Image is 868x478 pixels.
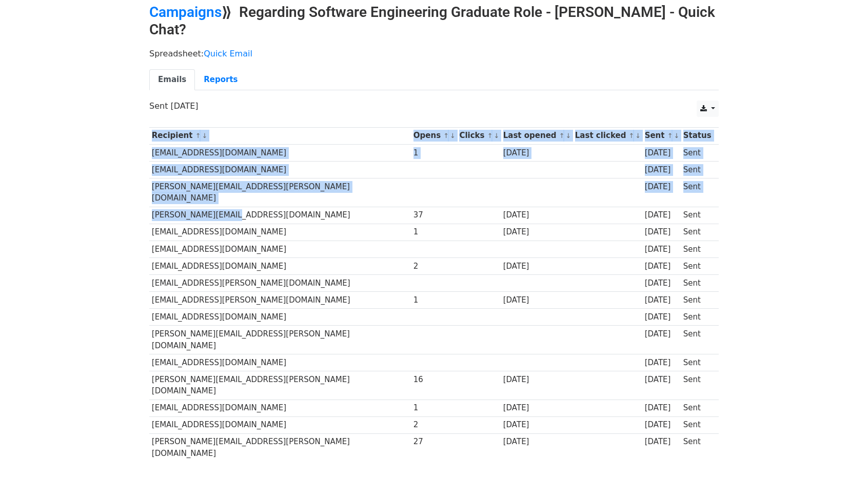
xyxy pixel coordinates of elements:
td: Sent [681,400,714,416]
div: [DATE] [645,209,679,221]
td: [EMAIL_ADDRESS][DOMAIN_NAME] [149,257,411,274]
h2: ⟫ Regarding Software Engineering Graduate Role - [PERSON_NAME] - Quick Chat? [149,4,719,38]
a: ↑ [667,132,673,140]
div: [DATE] [503,261,570,272]
a: ↓ [674,132,679,140]
a: ↓ [494,132,499,140]
div: 27 [413,436,455,448]
a: ↓ [202,132,207,140]
div: 16 [413,374,455,386]
td: [EMAIL_ADDRESS][DOMAIN_NAME] [149,161,411,178]
a: ↓ [635,132,641,140]
div: 2 [413,261,455,272]
td: Sent [681,416,714,433]
iframe: Chat Widget [817,429,868,478]
td: Sent [681,371,714,400]
td: Sent [681,207,714,224]
th: Clicks [457,127,501,144]
td: Sent [681,178,714,207]
div: [DATE] [645,436,679,448]
td: Sent [681,257,714,274]
div: 1 [413,226,455,238]
div: 37 [413,209,455,221]
a: Campaigns [149,4,222,21]
div: [DATE] [645,328,679,340]
div: [DATE] [503,147,570,159]
a: ↑ [629,132,635,140]
td: [EMAIL_ADDRESS][DOMAIN_NAME] [149,309,411,326]
td: Sent [681,326,714,354]
div: [DATE] [503,419,570,431]
div: [DATE] [645,402,679,414]
td: [PERSON_NAME][EMAIL_ADDRESS][PERSON_NAME][DOMAIN_NAME] [149,371,411,400]
td: Sent [681,292,714,309]
td: Sent [681,161,714,178]
div: [DATE] [645,164,679,176]
a: ↑ [195,132,201,140]
th: Opens [411,127,457,144]
th: Last opened [501,127,573,144]
div: [DATE] [503,374,570,386]
td: Sent [681,274,714,291]
p: Spreadsheet: [149,48,719,59]
div: [DATE] [645,311,679,323]
div: [DATE] [503,436,570,448]
th: Last clicked [573,127,642,144]
div: [DATE] [645,294,679,306]
div: [DATE] [645,277,679,289]
td: Sent [681,241,714,257]
th: Recipient [149,127,411,144]
a: ↑ [559,132,565,140]
div: [DATE] [645,147,679,159]
td: Sent [681,309,714,326]
a: ↑ [443,132,449,140]
td: Sent [681,433,714,462]
td: Sent [681,144,714,161]
div: [DATE] [645,357,679,369]
td: [EMAIL_ADDRESS][DOMAIN_NAME] [149,416,411,433]
td: [EMAIL_ADDRESS][DOMAIN_NAME] [149,144,411,161]
div: [DATE] [503,294,570,306]
div: 1 [413,402,455,414]
td: [EMAIL_ADDRESS][PERSON_NAME][DOMAIN_NAME] [149,274,411,291]
td: [EMAIL_ADDRESS][DOMAIN_NAME] [149,354,411,371]
div: [DATE] [645,261,679,272]
td: Sent [681,224,714,241]
td: [EMAIL_ADDRESS][DOMAIN_NAME] [149,400,411,416]
a: ↓ [450,132,456,140]
a: ↑ [487,132,493,140]
div: [DATE] [503,402,570,414]
div: [DATE] [645,419,679,431]
div: 1 [413,147,455,159]
div: [DATE] [645,244,679,255]
td: Sent [681,354,714,371]
div: [DATE] [503,226,570,238]
div: [DATE] [645,181,679,193]
td: [EMAIL_ADDRESS][DOMAIN_NAME] [149,241,411,257]
td: [EMAIL_ADDRESS][DOMAIN_NAME] [149,224,411,241]
div: 2 [413,419,455,431]
td: [EMAIL_ADDRESS][PERSON_NAME][DOMAIN_NAME] [149,292,411,309]
a: Quick Email [204,49,252,58]
th: Sent [642,127,681,144]
th: Status [681,127,714,144]
a: Emails [149,69,195,90]
td: [PERSON_NAME][EMAIL_ADDRESS][PERSON_NAME][DOMAIN_NAME] [149,326,411,354]
p: Sent [DATE] [149,101,719,111]
td: [PERSON_NAME][EMAIL_ADDRESS][PERSON_NAME][DOMAIN_NAME] [149,178,411,207]
div: [DATE] [503,209,570,221]
div: [DATE] [645,226,679,238]
div: 1 [413,294,455,306]
div: [DATE] [645,374,679,386]
td: [PERSON_NAME][EMAIL_ADDRESS][PERSON_NAME][DOMAIN_NAME] [149,433,411,462]
a: ↓ [566,132,571,140]
td: [PERSON_NAME][EMAIL_ADDRESS][DOMAIN_NAME] [149,207,411,224]
a: Reports [195,69,246,90]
